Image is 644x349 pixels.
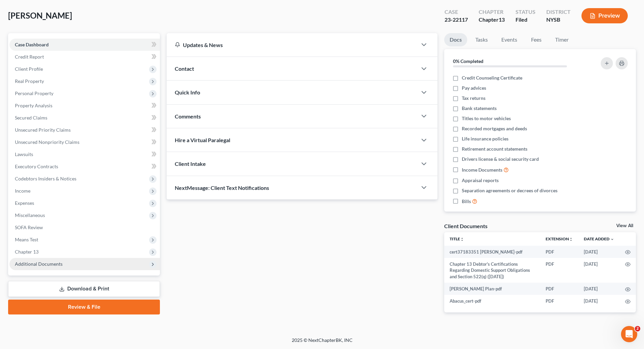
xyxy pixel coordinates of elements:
[15,224,43,230] span: SOFA Review
[15,237,38,242] span: Means Test
[621,326,637,342] iframe: Intercom live chat
[175,160,206,167] span: Client Intake
[175,89,200,95] span: Quick Info
[635,326,640,331] span: 2
[15,90,53,96] span: Personal Property
[581,8,628,23] button: Preview
[445,8,468,16] div: Case
[444,258,540,283] td: Chapter 13 Debtor's Certifications Regarding Domestic Support Obligations and Section 522(q) ([DA...
[9,51,160,63] a: Credit Report
[470,33,493,46] a: Tasks
[479,8,505,16] div: Chapter
[462,167,502,173] span: Income Documents
[15,249,39,255] span: Chapter 13
[540,295,578,307] td: PDF
[578,258,620,283] td: [DATE]
[462,105,497,112] span: Bank statements
[175,184,269,191] span: NextMessage: Client Text Notifications
[462,187,557,194] span: Separation agreements or decrees of divorces
[550,33,574,46] a: Timer
[15,42,49,47] span: Case Dashboard
[9,148,160,160] a: Lawsuits
[462,74,522,81] span: Credit Counseling Certificate
[8,10,72,20] span: [PERSON_NAME]
[175,41,409,48] div: Updates & News
[462,135,508,142] span: Life insurance policies
[444,33,467,46] a: Docs
[9,124,160,136] a: Unsecured Priority Claims
[444,222,487,230] div: Client Documents
[444,246,540,258] td: cert37183351 [PERSON_NAME]-pdf
[9,39,160,51] a: Case Dashboard
[8,300,160,314] a: Review & File
[546,236,573,241] a: Extensionunfold_more
[462,95,485,102] span: Tax returns
[15,103,52,108] span: Property Analysis
[584,236,614,241] a: Date Added expand_more
[9,160,160,173] a: Executory Contracts
[9,100,160,112] a: Property Analysis
[175,113,201,119] span: Comments
[15,127,71,133] span: Unsecured Priority Claims
[15,163,58,169] span: Executory Contracts
[445,16,468,24] div: 23-22117
[516,16,535,24] div: Filed
[15,78,44,84] span: Real Property
[462,177,499,184] span: Appraisal reports
[9,136,160,148] a: Unsecured Nonpriority Claims
[8,281,160,297] a: Download & Print
[15,188,30,194] span: Income
[129,337,515,349] div: 2025 © NextChapterBK, INC
[444,295,540,307] td: Abacus_cert-pdf
[460,237,464,241] i: unfold_more
[15,261,63,267] span: Additional Documents
[462,115,511,122] span: Titles to motor vehicles
[15,66,43,72] span: Client Profile
[462,156,539,162] span: Drivers license & social security card
[525,33,547,46] a: Fees
[15,212,45,218] span: Miscellaneous
[569,237,573,241] i: unfold_more
[546,16,571,24] div: NYSB
[9,221,160,234] a: SOFA Review
[540,283,578,295] td: PDF
[15,54,44,60] span: Credit Report
[578,283,620,295] td: [DATE]
[578,295,620,307] td: [DATE]
[15,139,79,145] span: Unsecured Nonpriority Claims
[15,115,47,121] span: Secured Claims
[444,283,540,295] td: [PERSON_NAME] Plan-pdf
[9,112,160,124] a: Secured Claims
[15,200,34,206] span: Expenses
[616,223,633,228] a: View All
[175,65,194,72] span: Contact
[516,8,535,16] div: Status
[496,33,523,46] a: Events
[540,246,578,258] td: PDF
[15,176,76,181] span: Codebtors Insiders & Notices
[462,198,471,205] span: Bills
[540,258,578,283] td: PDF
[462,146,527,152] span: Retirement account statements
[610,237,614,241] i: expand_more
[479,16,505,24] div: Chapter
[462,125,527,132] span: Recorded mortgages and deeds
[462,85,486,91] span: Pay advices
[499,16,505,23] span: 13
[175,137,230,143] span: Hire a Virtual Paralegal
[546,8,571,16] div: District
[450,236,464,241] a: Titleunfold_more
[15,151,33,157] span: Lawsuits
[453,58,483,64] strong: 0% Completed
[578,246,620,258] td: [DATE]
